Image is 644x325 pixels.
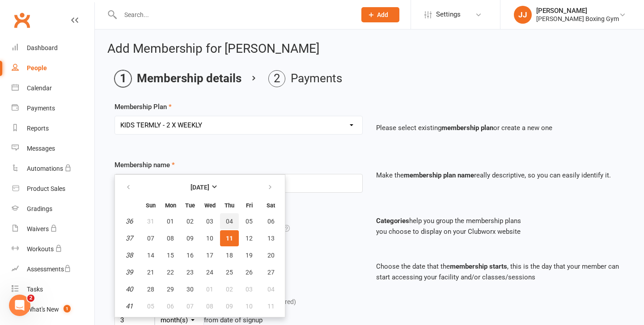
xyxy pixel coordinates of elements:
span: 03 [246,286,253,293]
button: 04 [259,281,282,297]
button: 27 [259,264,282,280]
button: 30 [181,281,199,297]
div: Workouts [27,245,54,253]
a: Gradings [12,199,94,219]
span: 24 [206,269,213,276]
a: Waivers [12,219,94,239]
span: 19 [246,252,253,259]
div: Automations [27,165,63,172]
a: Product Sales [12,179,94,199]
label: Membership Plan [114,101,172,112]
span: 29 [167,286,174,293]
span: 05 [246,218,253,225]
small: Friday [246,202,253,209]
button: 13 [259,230,282,246]
span: 25 [226,269,233,276]
span: 06 [267,218,275,225]
button: 18 [220,247,239,263]
small: Monday [165,202,176,209]
span: 21 [147,269,154,276]
span: 07 [186,303,194,310]
span: 11 [226,235,233,242]
span: 02 [226,286,233,293]
a: Workouts [12,239,94,259]
button: 11 [259,298,282,314]
button: 02 [181,213,199,229]
button: 23 [181,264,199,280]
strong: membership plan name [404,171,474,179]
em: 40 [126,285,133,293]
button: 06 [161,298,180,314]
button: 25 [220,264,239,280]
span: Settings [436,4,461,25]
span: Add [377,11,388,18]
button: 08 [161,230,180,246]
span: 18 [226,252,233,259]
button: 14 [141,247,160,263]
button: 03 [200,213,219,229]
button: 24 [200,264,219,280]
button: 16 [181,247,199,263]
div: Reports [27,125,49,132]
small: Tuesday [185,202,195,209]
a: Messages [12,139,94,159]
input: Enter membership name [114,174,363,193]
iframe: Intercom live chat [9,295,30,316]
span: 27 [267,269,275,276]
div: Assessments [27,266,71,273]
button: 08 [200,298,219,314]
span: 14 [147,252,154,259]
span: 05 [147,303,154,310]
button: 19 [240,247,258,263]
input: Search... [118,8,350,21]
button: 26 [240,264,258,280]
span: 12 [246,235,253,242]
button: 12 [240,230,258,246]
span: 20 [267,252,275,259]
a: Assessments [12,259,94,279]
small: Saturday [267,202,275,209]
span: 01 [167,218,174,225]
div: What's New [27,306,59,313]
button: 10 [200,230,219,246]
a: Clubworx [11,9,33,31]
span: 26 [246,269,253,276]
button: 01 [161,213,180,229]
button: 20 [259,247,282,263]
div: Calendar [27,84,52,92]
button: 06 [259,213,282,229]
p: Choose the date that the , this is the day that your member can start accessing your facility and... [376,261,624,283]
div: Tasks [27,286,43,293]
span: 10 [246,303,253,310]
a: Tasks [12,279,94,300]
a: Calendar [12,78,94,98]
button: Add [361,7,399,22]
span: 2 [27,295,34,302]
button: 03 [240,281,258,297]
span: 1 [64,305,71,312]
div: People [27,64,47,72]
span: 08 [206,303,213,310]
span: 13 [267,235,275,242]
li: Membership details [114,70,241,87]
button: 09 [220,298,239,314]
div: JJ [514,6,532,24]
h2: Add Membership for [PERSON_NAME] [107,42,631,56]
span: 03 [206,218,213,225]
a: Reports [12,118,94,139]
span: 30 [186,286,194,293]
strong: membership starts [450,262,507,270]
small: Thursday [225,202,234,209]
span: 31 [147,218,154,225]
button: 29 [161,281,180,297]
span: 23 [186,269,194,276]
span: 17 [206,252,213,259]
button: 31 [141,213,160,229]
button: 15 [161,247,180,263]
div: Payments [27,105,55,112]
button: 02 [220,281,239,297]
span: 16 [186,252,194,259]
em: 41 [126,302,133,310]
button: 10 [240,298,258,314]
span: 28 [147,286,154,293]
